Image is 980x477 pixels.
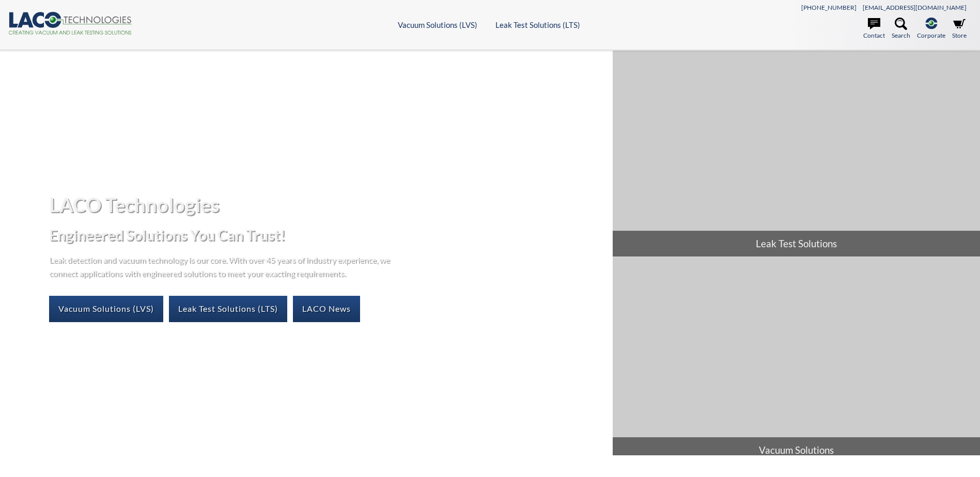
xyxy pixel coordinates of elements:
a: Contact [863,18,885,40]
span: Vacuum Solutions [613,437,980,463]
a: [EMAIL_ADDRESS][DOMAIN_NAME] [863,4,967,11]
a: Store [952,18,967,40]
a: Vacuum Solutions (LVS) [49,296,163,322]
a: Leak Test Solutions (LTS) [495,20,580,29]
a: Vacuum Solutions [613,257,980,463]
p: Leak detection and vacuum technology is our core. With over 45 years of industry experience, we c... [49,253,395,279]
h2: Engineered Solutions You Can Trust! [49,226,604,245]
h1: LACO Technologies [49,192,604,217]
a: [PHONE_NUMBER] [801,4,857,11]
a: Leak Test Solutions (LTS) [169,296,287,322]
span: Corporate [917,30,945,40]
a: Search [892,18,910,40]
span: Leak Test Solutions [613,231,980,257]
a: Vacuum Solutions (LVS) [398,20,477,29]
a: LACO News [293,296,360,322]
a: Leak Test Solutions [613,51,980,257]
